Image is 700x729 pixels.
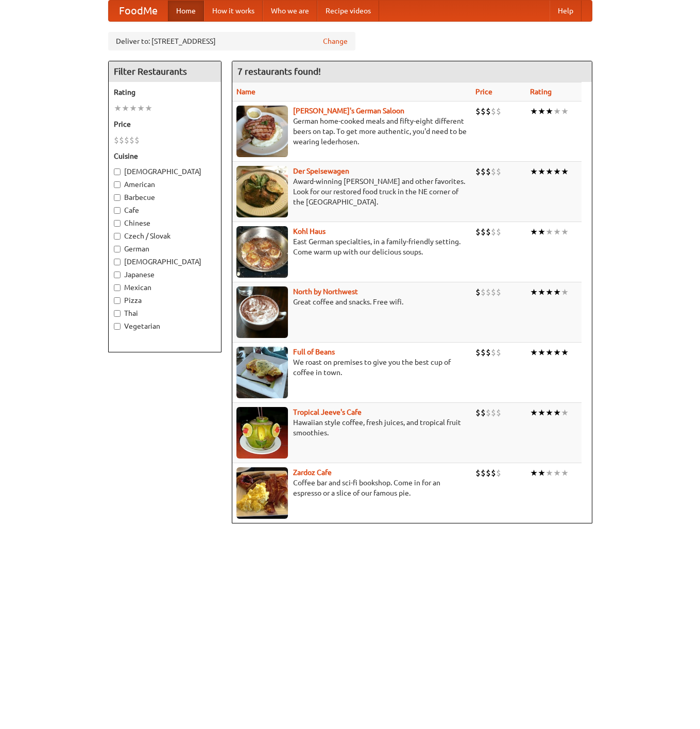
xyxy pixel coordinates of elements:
ng-pluralize: 7 restaurants found! [237,66,321,76]
label: [DEMOGRAPHIC_DATA] [114,166,216,177]
li: $ [496,166,501,177]
li: ★ [561,226,569,238]
p: German home-cooked meals and fifty-eight different beers on tap. To get more authentic, you'd nee... [236,116,467,147]
li: $ [496,286,501,298]
li: ★ [561,106,569,117]
li: $ [496,467,501,479]
a: Name [236,88,255,96]
p: Hawaiian style coffee, fresh juices, and tropical fruit smoothies. [236,417,467,438]
input: Japanese [114,272,121,278]
label: Japanese [114,269,216,280]
li: $ [481,347,486,358]
label: Cafe [114,205,216,215]
a: FoodMe [109,1,168,21]
li: $ [475,106,481,117]
li: $ [481,166,486,177]
img: speisewagen.jpg [236,166,288,217]
li: $ [496,226,501,238]
li: $ [486,407,491,418]
input: German [114,246,121,252]
h5: Price [114,119,216,129]
li: ★ [545,467,553,479]
li: $ [491,286,496,298]
input: Barbecue [114,194,121,201]
b: Der Speisewagen [293,167,349,175]
li: ★ [129,103,137,114]
input: Chinese [114,220,121,227]
li: ★ [553,286,561,298]
li: $ [481,467,486,479]
b: [PERSON_NAME]'s German Saloon [293,107,404,115]
li: ★ [553,106,561,117]
a: Who we are [263,1,317,21]
a: Full of Beans [293,348,335,356]
a: Kohl Haus [293,227,326,235]
li: $ [481,106,486,117]
img: beans.jpg [236,347,288,398]
li: $ [496,407,501,418]
li: ★ [137,103,145,114]
img: jeeves.jpg [236,407,288,459]
li: ★ [530,467,538,479]
li: ★ [530,347,538,358]
li: ★ [122,103,129,114]
h5: Rating [114,87,216,97]
li: ★ [538,407,545,418]
label: Barbecue [114,192,216,202]
input: Vegetarian [114,323,121,330]
li: $ [475,286,481,298]
label: Vegetarian [114,321,216,331]
img: esthers.jpg [236,106,288,157]
li: ★ [545,166,553,177]
li: ★ [538,166,545,177]
li: ★ [545,347,553,358]
b: North by Northwest [293,287,358,296]
h5: Cuisine [114,151,216,161]
label: Chinese [114,218,216,228]
a: Price [475,88,492,96]
li: $ [486,347,491,358]
li: $ [114,134,119,146]
p: Coffee bar and sci-fi bookshop. Come in for an espresso or a slice of our famous pie. [236,478,467,498]
li: $ [496,347,501,358]
li: ★ [545,286,553,298]
li: ★ [530,286,538,298]
li: ★ [530,407,538,418]
p: Award-winning [PERSON_NAME] and other favorites. Look for our restored food truck in the NE corne... [236,176,467,207]
input: Cafe [114,207,121,214]
li: ★ [530,166,538,177]
li: $ [475,226,481,238]
li: ★ [114,103,122,114]
li: ★ [553,467,561,479]
li: ★ [561,166,569,177]
li: $ [134,134,140,146]
img: north.jpg [236,286,288,338]
input: [DEMOGRAPHIC_DATA] [114,259,121,265]
img: kohlhaus.jpg [236,226,288,278]
input: Czech / Slovak [114,233,121,240]
a: Home [168,1,204,21]
li: $ [491,407,496,418]
li: $ [491,347,496,358]
h4: Filter Restaurants [109,61,221,82]
li: $ [481,226,486,238]
li: ★ [553,226,561,238]
li: $ [491,467,496,479]
label: Czech / Slovak [114,231,216,241]
li: ★ [530,106,538,117]
label: [DEMOGRAPHIC_DATA] [114,257,216,267]
li: $ [486,106,491,117]
li: $ [491,106,496,117]
li: ★ [545,407,553,418]
label: American [114,179,216,190]
li: $ [475,347,481,358]
a: Help [550,1,582,21]
li: ★ [145,103,152,114]
img: zardoz.jpg [236,467,288,519]
li: ★ [538,467,545,479]
li: ★ [538,106,545,117]
li: $ [481,407,486,418]
a: Change [323,36,348,46]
